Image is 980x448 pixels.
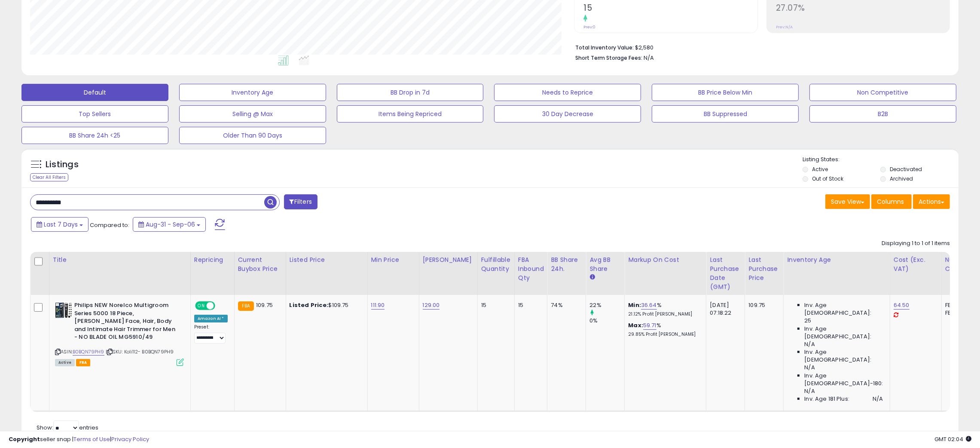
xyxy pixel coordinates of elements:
div: FBA: 0 [945,301,974,309]
small: Prev: 0 [583,25,595,30]
div: % [628,322,699,338]
div: Avg BB Share [589,255,621,273]
span: OFF [214,302,228,310]
span: 25 [804,317,811,325]
div: Min Price [371,255,415,264]
div: [PERSON_NAME] [423,255,474,264]
div: 74% [551,301,579,309]
p: 29.85% Profit [PERSON_NAME] [628,331,699,338]
span: 2025-09-15 02:04 GMT [934,435,971,443]
button: BB Drop in 7d [337,84,484,101]
span: Inv. Age [DEMOGRAPHIC_DATA]: [804,348,883,364]
b: Short Term Storage Fees: [575,54,642,61]
div: 22% [589,301,624,309]
label: Deactivated [890,166,922,173]
span: FBA [76,359,91,366]
b: Max: [628,321,643,329]
b: Total Inventory Value: [575,44,634,51]
b: Listed Price: [290,301,329,309]
b: Philips NEW Norelco Multigroom Series 5000 18 Piece, [PERSON_NAME] Face, Hair, Body and Intimate ... [74,301,179,344]
h2: 15 [583,3,757,15]
div: Cost (Exc. VAT) [894,255,938,273]
div: Preset: [194,324,228,343]
button: Actions [913,194,950,209]
span: ON [196,302,207,310]
button: BB Share 24h <25 [21,127,168,144]
button: 30 Day Decrease [494,105,641,123]
small: Prev: N/A [776,25,793,30]
b: Min: [628,301,641,309]
div: Last Purchase Price [748,255,780,282]
div: Displaying 1 to 1 of 1 items [882,239,950,248]
div: $109.75 [290,301,361,309]
button: Last 7 Days [31,217,89,232]
span: N/A [873,395,883,403]
img: 51+44+C+bBL._SL40_.jpg [55,301,72,319]
span: Show: entries [37,423,98,432]
span: N/A [804,387,815,395]
button: Filters [284,194,318,209]
p: Listing States: [803,156,959,164]
span: Inv. Age [DEMOGRAPHIC_DATA]-180: [804,372,883,387]
a: B0BQN79PH9 [73,348,104,356]
a: 111.90 [371,301,385,310]
button: B2B [809,105,956,123]
div: 15 [481,301,508,309]
label: Out of Stock [812,175,843,182]
small: Avg BB Share. [589,273,595,281]
h2: 27.07% [776,3,949,15]
div: FBA inbound Qty [518,255,544,282]
span: Aug-31 - Sep-06 [146,220,195,229]
span: N/A [804,364,815,371]
button: Selling @ Max [179,105,326,123]
div: Inventory Age [787,255,886,264]
span: N/A [644,54,654,62]
button: Columns [871,194,912,209]
span: N/A [804,341,815,348]
div: 109.75 [748,301,777,309]
div: seller snap | | [9,436,149,444]
button: BB Price Below Min [652,84,799,101]
div: Title [53,255,187,264]
button: Aug-31 - Sep-06 [133,217,206,232]
button: BB Suppressed [652,105,799,123]
label: Active [812,166,828,173]
div: Current Buybox Price [238,255,282,273]
h5: Listings [46,159,79,171]
a: 64.50 [894,301,910,310]
button: Older Than 90 Days [179,127,326,144]
span: Last 7 Days [44,220,78,229]
button: Top Sellers [21,105,168,123]
button: Default [21,84,168,101]
div: 0% [589,317,624,325]
a: Privacy Policy [111,435,149,443]
div: Markup on Cost [628,255,702,264]
button: Save View [825,194,870,209]
div: Clear All Filters [30,173,68,181]
div: [DATE] 07:18:22 [710,301,738,317]
span: Compared to: [90,221,129,229]
a: 36.64 [641,301,657,310]
th: The percentage added to the cost of goods (COGS) that forms the calculator for Min & Max prices. [625,252,706,295]
div: BB Share 24h. [551,255,582,273]
div: Listed Price [290,255,364,264]
p: 21.12% Profit [PERSON_NAME] [628,311,699,317]
span: | SKU: Koli112- B0BQN79PH9 [106,348,174,355]
div: Fulfillable Quantity [481,255,511,273]
li: $2,580 [575,42,943,52]
span: All listings currently available for purchase on Amazon [55,359,75,366]
small: FBA [238,301,254,311]
strong: Copyright [9,435,40,443]
button: Items Being Repriced [337,105,484,123]
div: Amazon AI * [194,315,228,322]
a: Terms of Use [73,435,110,443]
div: % [628,301,699,317]
span: Columns [877,197,904,206]
span: 109.75 [256,301,273,309]
button: Needs to Reprice [494,84,641,101]
div: Repricing [194,255,231,264]
a: 59.71 [643,321,656,330]
div: Last Purchase Date (GMT) [710,255,741,292]
span: Inv. Age [DEMOGRAPHIC_DATA]: [804,301,883,317]
div: FBM: 1 [945,309,974,317]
